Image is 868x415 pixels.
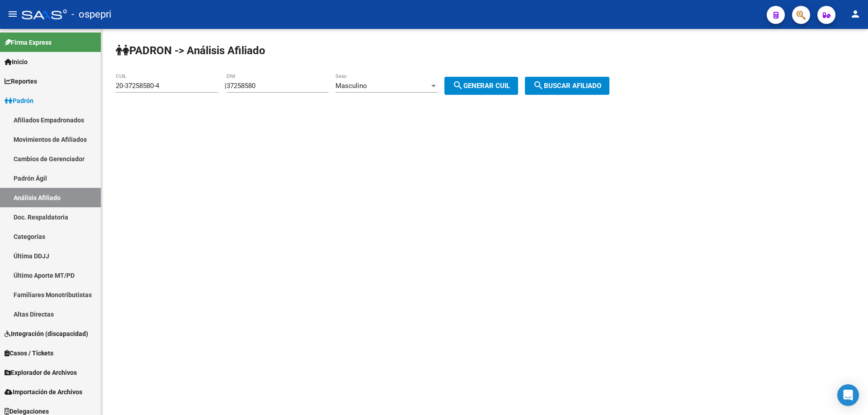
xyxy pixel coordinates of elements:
[5,76,37,86] span: Reportes
[533,82,601,90] span: Buscar afiliado
[5,96,33,106] span: Padrón
[5,57,28,67] span: Inicio
[850,9,861,19] mat-icon: person
[453,82,510,90] span: Generar CUIL
[225,82,525,90] div: |
[444,77,518,95] button: Generar CUIL
[5,368,77,378] span: Explorador de Archivos
[116,44,265,57] strong: PADRON -> Análisis Afiliado
[335,82,367,90] span: Masculino
[837,384,859,406] div: Open Intercom Messenger
[533,80,544,91] mat-icon: search
[5,387,82,397] span: Importación de Archivos
[5,348,53,358] span: Casos / Tickets
[5,37,52,47] span: Firma Express
[5,329,88,339] span: Integración (discapacidad)
[525,77,609,95] button: Buscar afiliado
[453,80,463,91] mat-icon: search
[7,9,18,19] mat-icon: menu
[71,5,111,24] span: - ospepri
